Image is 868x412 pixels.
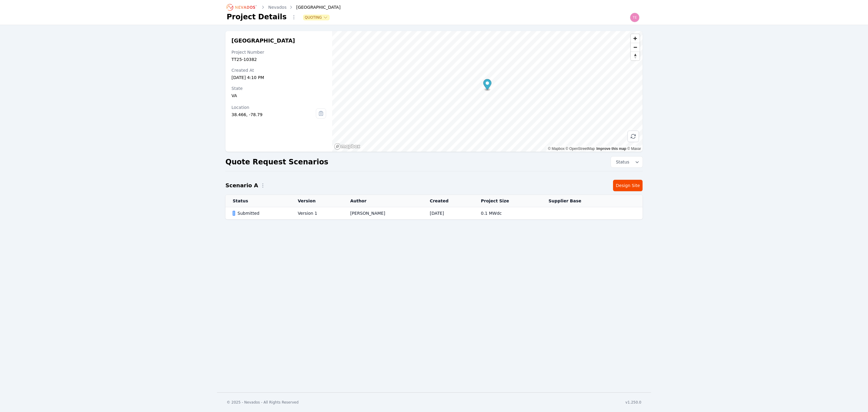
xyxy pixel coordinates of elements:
[548,147,565,151] a: Mapbox
[613,159,629,165] span: Status
[288,4,341,10] div: [GEOGRAPHIC_DATA]
[483,79,491,91] div: Map marker
[474,207,541,220] td: 0.1 MWdc
[303,15,329,20] button: Quoting
[231,112,316,118] div: 38.466, -78.79
[268,4,287,10] a: Nevados
[631,34,640,43] button: Zoom in
[332,31,643,152] canvas: Map
[423,207,474,220] td: [DATE]
[227,2,341,12] nav: Breadcrumb
[231,104,316,110] div: Location
[225,181,258,190] h2: Scenario A
[225,195,291,207] th: Status
[227,400,299,405] div: © 2025 - Nevados - All Rights Reserved
[625,400,641,405] div: v1.250.0
[631,43,640,52] button: Zoom out
[231,74,326,81] div: [DATE] 4:10 PM
[423,195,474,207] th: Created
[334,143,360,150] a: Mapbox homepage
[231,37,326,44] h2: [GEOGRAPHIC_DATA]
[613,180,643,191] a: Design Site
[225,207,643,220] tr: SubmittedVersion 1[PERSON_NAME][DATE]0.1 MWdc
[611,157,643,167] button: Status
[343,195,423,207] th: Author
[231,56,326,62] div: TT25-10382
[631,52,640,60] button: Reset bearing to north
[630,13,640,22] img: Ted Elliott
[227,12,287,22] h1: Project Details
[225,157,328,167] h2: Quote Request Scenarios
[231,67,326,73] div: Created At
[231,93,326,99] div: VA
[627,147,641,151] a: Maxar
[541,195,617,207] th: Supplier Base
[631,52,640,60] span: Reset bearing to north
[566,147,595,151] a: OpenStreetMap
[343,207,423,220] td: [PERSON_NAME]
[474,195,541,207] th: Project Size
[596,147,626,151] a: Improve this map
[231,85,326,91] div: State
[233,210,288,216] div: Submitted
[291,195,343,207] th: Version
[291,207,343,220] td: Version 1
[231,49,326,55] div: Project Number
